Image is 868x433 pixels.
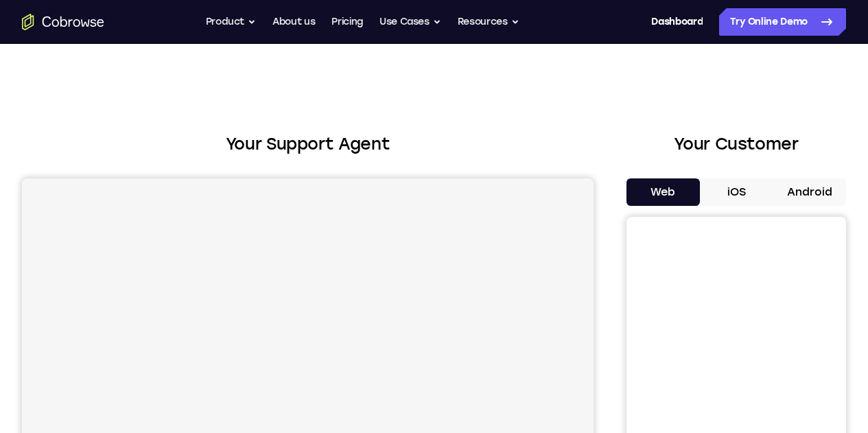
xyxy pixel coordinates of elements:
[272,8,315,36] a: About us
[379,8,441,36] button: Use Cases
[206,8,257,36] button: Product
[719,8,846,36] a: Try Online Demo
[651,8,703,36] a: Dashboard
[773,178,846,206] button: Android
[331,8,363,36] a: Pricing
[626,178,700,206] button: Web
[22,132,594,156] h2: Your Support Agent
[700,178,773,206] button: iOS
[626,132,846,156] h2: Your Customer
[22,14,104,30] a: Go to the home page
[458,8,519,36] button: Resources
